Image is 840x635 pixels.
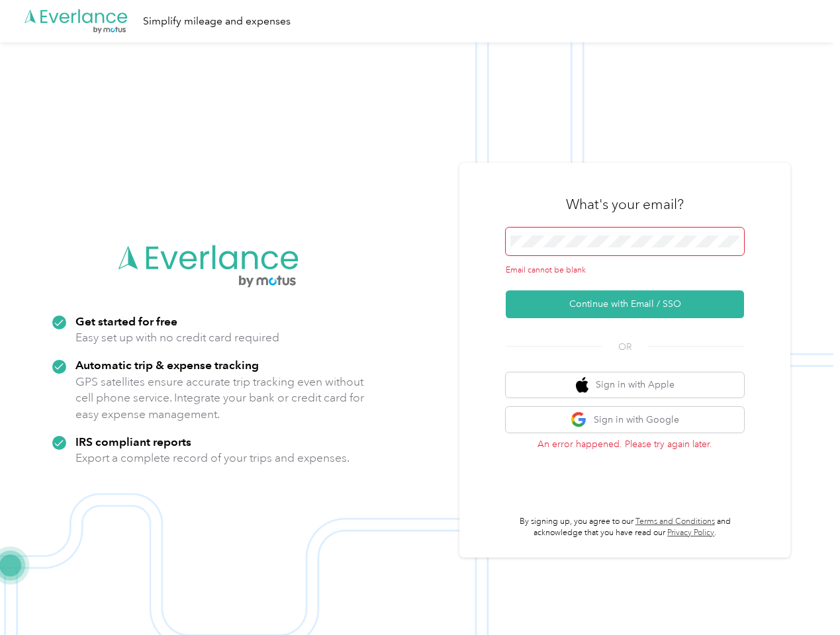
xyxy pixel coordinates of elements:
[75,329,279,346] p: Easy set up with no credit card required
[506,407,744,433] button: google logoSign in with Google
[571,411,587,428] img: google logo
[667,528,714,538] a: Privacy Policy
[506,516,744,539] p: By signing up, you agree to our and acknowledge that you have read our .
[506,372,744,398] button: apple logoSign in with Apple
[75,358,259,372] strong: Automatic trip & expense tracking
[75,435,191,448] strong: IRS compliant reports
[506,265,744,276] div: Email cannot be blank
[635,517,715,527] a: Terms and Conditions
[75,450,350,466] p: Export a complete record of your trips and expenses.
[602,340,648,354] span: OR
[566,195,684,214] h3: What's your email?
[75,374,365,423] p: GPS satellites ensure accurate trip tracking even without cell phone service. Integrate your bank...
[576,377,589,394] img: apple logo
[506,290,744,318] button: Continue with Email / SSO
[75,314,177,328] strong: Get started for free
[506,437,744,451] p: An error happened. Please try again later.
[143,13,291,30] div: Simplify mileage and expenses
